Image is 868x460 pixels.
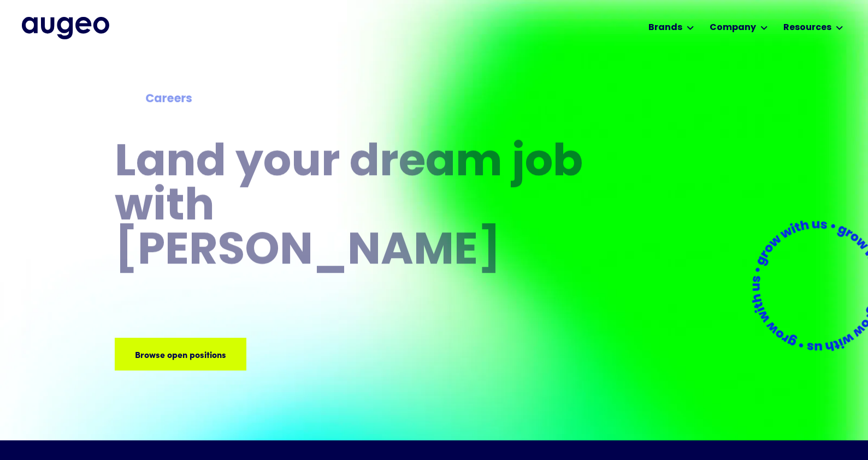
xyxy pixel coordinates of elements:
[648,21,682,34] div: Brands
[783,21,831,34] div: Resources
[22,17,109,39] img: Augeo's full logo in midnight blue.
[710,21,756,34] div: Company
[22,17,109,39] a: home
[145,94,192,105] strong: Careers
[115,142,587,274] h1: Land your dream job﻿ with [PERSON_NAME]
[115,338,246,371] a: Browse open positions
